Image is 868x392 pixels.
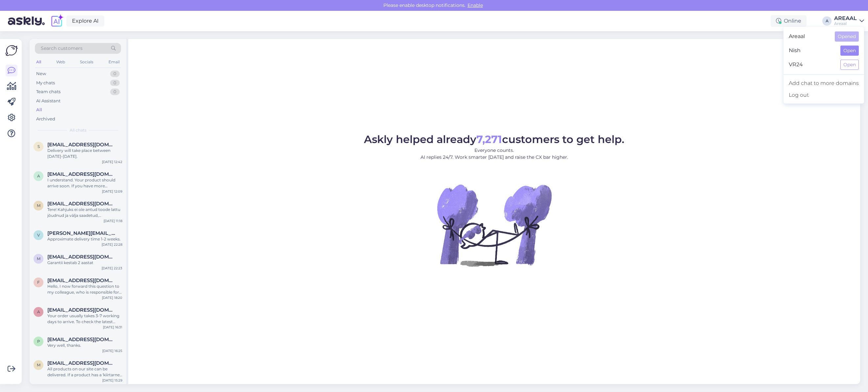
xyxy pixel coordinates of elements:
[771,15,807,27] div: Online
[466,2,485,8] span: Enable
[364,147,624,161] p: Everyone counts. AI replies 24/7. Work smarter [DATE] and raise the CX bar higher.
[36,80,55,86] div: My chats
[41,45,83,52] span: Search customers
[47,142,116,148] span: stebik@gmail.com
[102,242,122,247] div: [DATE] 22:28
[110,71,120,77] div: 0
[37,362,40,367] span: m
[47,236,122,242] div: Approximate delivery time 1-2 weeks.
[834,16,857,21] div: AREAAL
[66,15,104,27] a: Explore AI
[835,31,859,42] button: Opened
[47,171,116,177] span: annabel.kallas@gmail.com
[36,116,55,122] div: Archived
[435,166,553,284] img: No Chat active
[784,89,864,101] div: Log out
[37,256,40,261] span: M
[102,159,122,164] div: [DATE] 12:42
[102,189,122,194] div: [DATE] 12:09
[35,58,42,66] div: All
[47,148,122,159] div: Delivery will take place between [DATE]-[DATE].
[37,280,40,285] span: f
[840,60,859,70] button: Open
[5,44,18,57] img: Askly Logo
[37,174,40,178] span: a
[70,127,86,133] span: All chats
[102,378,122,383] div: [DATE] 15:29
[104,218,122,223] div: [DATE] 11:18
[110,80,120,86] div: 0
[364,133,624,146] span: Askly helped already customers to get help.
[36,89,60,95] div: Team chats
[834,21,857,26] div: Areaal
[47,254,116,260] span: Moonikak@gmail.com
[834,16,864,26] a: AREAALAreaal
[47,278,116,283] span: fredi.arnover@gmail.com
[47,207,122,218] div: Tere! Kahjuks ei ole antud toode lattu jõudnud ja välja saadetud, vabandame. Teostasime tagasikan...
[47,342,122,348] div: Very well, thanks.
[47,366,122,378] div: All products on our site can be delivered. If a product has a 'kiirtarne' label, it will arrive i...
[789,46,835,56] span: Nish
[102,295,122,300] div: [DATE] 18:20
[789,31,830,42] span: Areaal
[47,360,116,366] span: mariediits09@gmail.com
[36,71,46,77] div: New
[55,58,66,66] div: Web
[476,133,502,146] b: 7,271
[102,348,122,353] div: [DATE] 16:25
[110,89,120,95] div: 0
[50,14,64,28] img: explore-ai
[47,260,122,266] div: Garantii kestab 2 aastat
[822,16,832,26] div: A
[37,309,40,314] span: a
[102,266,122,271] div: [DATE] 22:23
[79,58,95,66] div: Socials
[103,325,122,330] div: [DATE] 16:31
[784,77,864,89] a: Add chat to more domains
[107,58,121,66] div: Email
[840,46,859,56] button: Open
[47,230,116,236] span: Viktor.tkatsenko@gmail.com
[47,313,122,325] div: Your order usually takes 3-7 working days to arrive. To check the latest delivery status, please ...
[37,144,40,149] span: s
[37,339,40,344] span: p
[37,233,40,237] span: V
[47,337,116,342] span: prittinen.juha@gmail.com
[37,203,40,208] span: m
[789,60,835,70] span: VR24
[47,201,116,207] span: mati1411@hotmail.com
[36,98,60,104] div: AI Assistant
[36,107,42,113] div: All
[47,307,116,313] span: anton.jartsev@gmail.com
[47,283,122,295] div: Hello, I now forward this question to my colleague, who is responsible for this. The reply will b...
[47,177,122,189] div: I understand. Your product should arrive soon. If you have more questions or need help, please co...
